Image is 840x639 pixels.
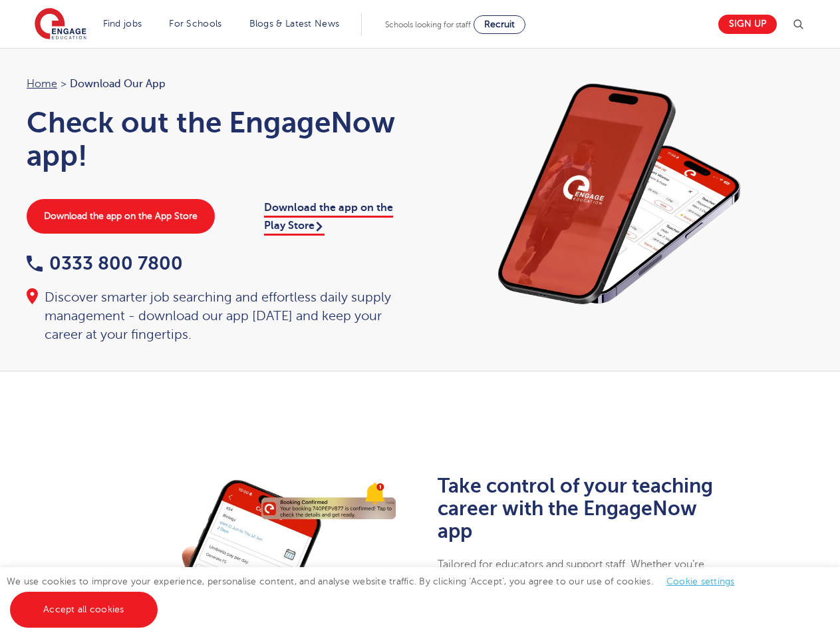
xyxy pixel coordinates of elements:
[103,19,142,29] a: Find jobs
[474,15,525,34] a: Recruit
[27,288,407,344] div: Discover smarter job searching and effortless daily supply management - download our app [DATE] a...
[169,19,221,29] a: For Schools
[35,8,86,41] img: Engage Education
[10,592,158,628] a: Accept all cookies
[27,106,407,172] h1: Check out the EngageNow app!
[718,15,777,34] a: Sign up
[438,475,713,542] b: Take control of your teaching career with the EngageNow app
[484,19,515,29] span: Recruit
[27,78,57,90] a: Home
[7,576,748,614] span: We use cookies to improve your experience, personalise content, and analyse website traffic. By c...
[70,75,166,93] span: Download our app
[27,75,407,93] nav: breadcrumb
[61,78,67,90] span: >
[249,19,340,29] a: Blogs & Latest News
[264,202,393,235] a: Download the app on the Play Store
[385,20,471,29] span: Schools looking for staff
[438,558,715,606] span: Tailored for educators and support staff. Whether you’re planning ahead or managing daily booking...
[27,253,183,274] a: 0333 800 7800
[666,576,735,586] a: Cookie settings
[27,199,215,234] a: Download the app on the App Store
